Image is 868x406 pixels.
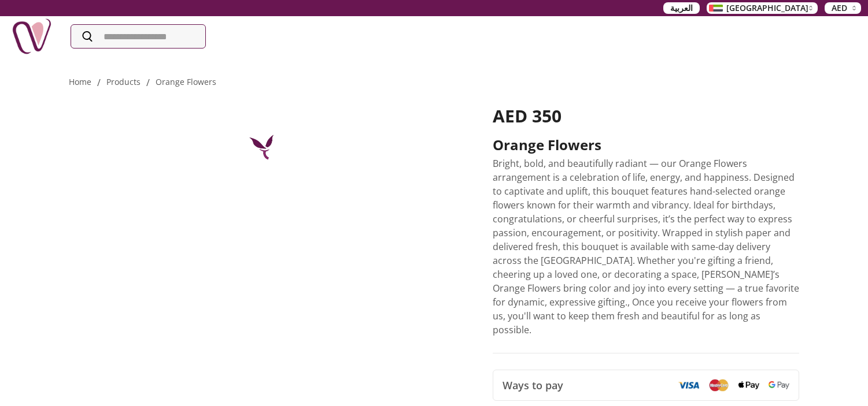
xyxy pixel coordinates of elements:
[12,16,52,57] img: Nigwa-uae-gifts
[726,2,808,14] span: [GEOGRAPHIC_DATA]
[146,76,150,90] li: /
[709,5,723,12] img: Arabic_dztd3n.png
[493,136,800,154] h2: orange flowers
[156,76,216,87] a: orange flowers
[678,381,699,389] img: Visa
[707,2,818,14] button: [GEOGRAPHIC_DATA]
[825,2,861,14] button: AED
[708,379,729,391] img: Mastercard
[71,25,205,48] input: Search
[670,2,693,14] span: العربية
[493,157,800,337] p: Bright, bold, and beautifully radiant — our Orange Flowers arrangement is a celebration of life, ...
[69,76,91,87] a: Home
[769,381,789,389] img: Google Pay
[106,76,141,87] a: products
[503,377,563,393] span: Ways to pay
[493,104,562,128] span: AED 350
[832,2,847,14] span: AED
[97,76,101,90] li: /
[738,381,759,390] img: Apple Pay
[235,106,293,163] img: orange flowers Orange Flowers & Mixed Flowers – UAE Gift Delivery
